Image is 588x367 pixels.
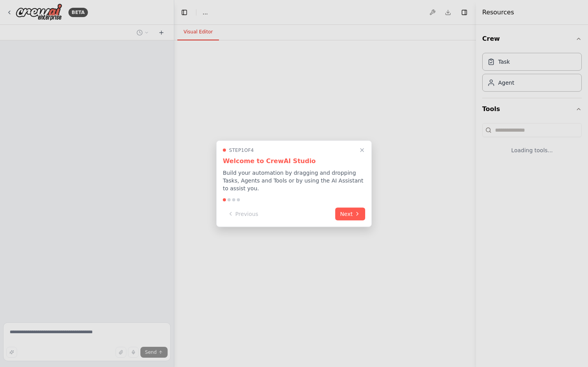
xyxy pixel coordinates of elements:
h3: Welcome to CrewAI Studio [223,156,365,165]
span: Step 1 of 4 [229,147,254,153]
button: Next [335,207,365,220]
button: Close walkthrough [357,145,367,155]
button: Previous [223,207,263,220]
button: Hide left sidebar [179,7,190,18]
p: Build your automation by dragging and dropping Tasks, Agents and Tools or by using the AI Assista... [223,169,365,192]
